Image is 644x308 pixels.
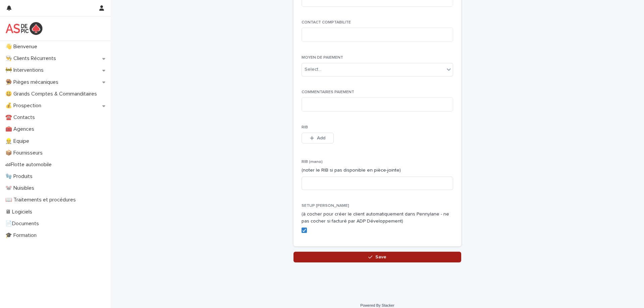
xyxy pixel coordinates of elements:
p: 🚧 Interventions [3,67,49,73]
span: COMMENTAIRES PAIEMENT [302,90,354,94]
p: ☎️ Contacts [3,114,40,121]
p: 🖥 Logiciels [3,209,38,215]
span: RIB (mano) [302,160,323,164]
p: 👷 Equipe [3,138,35,144]
p: 👋 Bienvenue [3,44,43,50]
span: MOYEN DE PAIEMENT [302,56,343,60]
button: Add [302,133,334,143]
p: 🐭 Nuisibles [3,185,40,191]
p: 👨‍🍳 Clients Récurrents [3,55,61,62]
img: yKcqic14S0S6KrLdrqO6 [5,22,43,35]
span: SETUP [PERSON_NAME] [302,204,349,208]
p: (noter le RIB si pas disponible en pièce-jointe) [302,167,453,174]
span: Add [317,136,325,140]
p: 📦 Fournisseurs [3,150,48,156]
p: 📄Documents [3,221,44,227]
p: 📖 Traitements et procédures [3,197,81,203]
div: Select... [305,66,321,73]
button: Save [293,252,461,262]
p: (à cocher pour créer le client automatiquement dans Pennylane - ne pas cocher si facturé par ADP ... [302,211,453,225]
p: 😃 Grands Comptes & Commanditaires [3,91,102,97]
span: Save [375,255,386,259]
span: CONTACT COMPTABILITE [302,20,351,24]
p: 🏎Flotte automobile [3,162,57,168]
p: 🪤 Pièges mécaniques [3,79,64,85]
p: 🧤 Produits [3,173,38,180]
span: RIB [302,125,308,129]
a: Powered By Stacker [360,303,394,307]
p: 🎓 Formation [3,232,42,239]
p: 💰 Prospection [3,103,47,109]
p: 🧰 Agences [3,126,40,132]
